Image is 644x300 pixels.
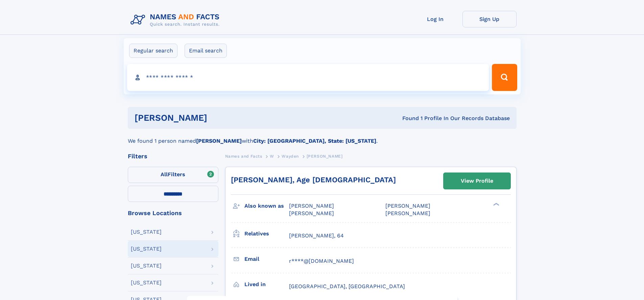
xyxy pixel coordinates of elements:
[161,171,168,178] span: All
[244,253,289,265] h3: Email
[128,210,218,216] div: Browse Locations
[253,138,376,144] b: City: [GEOGRAPHIC_DATA], State: [US_STATE]
[131,229,162,235] div: [US_STATE]
[225,152,262,160] a: Names and Facts
[231,176,396,184] a: [PERSON_NAME], Age [DEMOGRAPHIC_DATA]
[444,173,510,189] a: View Profile
[244,228,289,239] h3: Relatives
[128,129,517,145] div: We found 1 person named with .
[128,11,225,29] img: Logo Names and Facts
[131,246,162,252] div: [US_STATE]
[462,11,517,27] a: Sign Up
[492,64,517,91] button: Search Button
[196,138,242,144] b: [PERSON_NAME]
[282,154,299,159] span: Wayden
[385,203,430,209] span: [PERSON_NAME]
[131,263,162,269] div: [US_STATE]
[282,152,299,160] a: Wayden
[244,279,289,290] h3: Lived in
[129,44,177,58] label: Regular search
[289,203,334,209] span: [PERSON_NAME]
[135,114,305,122] h1: [PERSON_NAME]
[385,210,430,216] span: [PERSON_NAME]
[128,167,218,183] label: Filters
[307,154,343,159] span: [PERSON_NAME]
[408,11,462,27] a: Log In
[131,280,162,285] div: [US_STATE]
[492,202,500,207] div: ❯
[185,44,227,58] label: Email search
[270,154,274,159] span: W
[127,64,489,91] input: search input
[270,152,274,160] a: W
[289,283,405,290] span: [GEOGRAPHIC_DATA], [GEOGRAPHIC_DATA]
[305,115,510,122] div: Found 1 Profile In Our Records Database
[289,232,344,239] a: [PERSON_NAME], 64
[289,210,334,216] span: [PERSON_NAME]
[461,173,493,189] div: View Profile
[128,153,218,159] div: Filters
[244,200,289,212] h3: Also known as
